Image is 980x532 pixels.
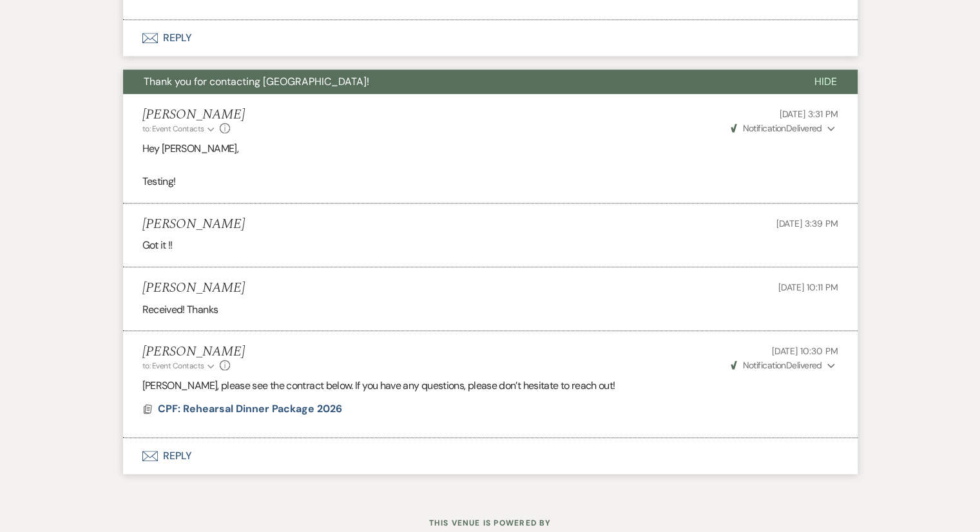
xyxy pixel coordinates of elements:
[142,361,204,371] span: to: Event Contacts
[142,173,838,190] p: Testing!
[158,402,342,415] span: CPF: Rehearsal Dinner Package 2026
[794,70,858,94] button: Hide
[742,359,785,371] span: Notification
[142,107,245,123] h5: [PERSON_NAME]
[142,216,245,233] h5: [PERSON_NAME]
[123,438,858,474] button: Reply
[776,218,838,229] span: [DATE] 3:39 PM
[142,377,838,394] p: [PERSON_NAME], please see the contract below. If you have any questions, please don’t hesitate to...
[778,281,838,293] span: [DATE] 10:11 PM
[142,280,245,296] h5: [PERSON_NAME]
[142,301,838,318] div: Received! Thanks
[729,359,838,372] button: NotificationDelivered
[142,140,838,157] p: Hey [PERSON_NAME],
[123,70,794,94] button: Thank you for contacting [GEOGRAPHIC_DATA]!
[814,75,837,88] span: Hide
[731,359,822,371] span: Delivered
[142,344,245,360] h5: [PERSON_NAME]
[142,124,204,134] span: to: Event Contacts
[142,237,838,254] div: Got it !!
[731,122,822,134] span: Delivered
[742,122,785,134] span: Notification
[144,75,369,88] span: Thank you for contacting [GEOGRAPHIC_DATA]!
[123,20,858,56] button: Reply
[142,360,216,372] button: to: Event Contacts
[772,345,838,357] span: [DATE] 10:30 PM
[142,123,216,135] button: to: Event Contacts
[158,401,345,417] button: CPF: Rehearsal Dinner Package 2026
[729,122,838,135] button: NotificationDelivered
[779,108,838,120] span: [DATE] 3:31 PM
